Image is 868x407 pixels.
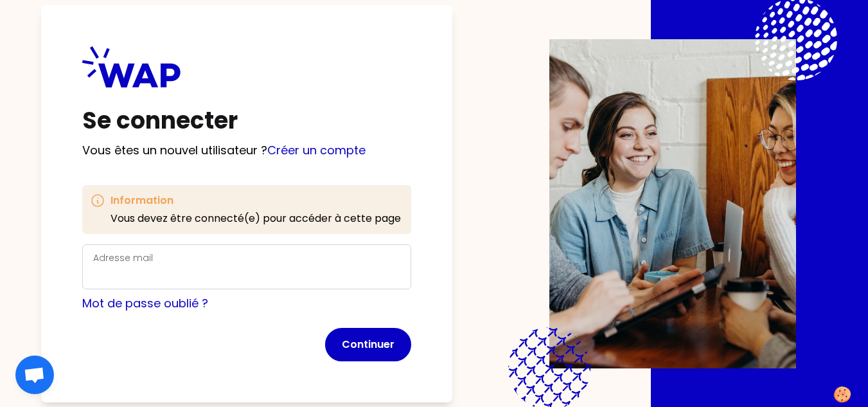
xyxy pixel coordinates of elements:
h1: Se connecter [82,108,411,134]
p: Vous devez être connecté(e) pour accéder à cette page [111,211,401,226]
button: Continuer [325,328,411,361]
div: Ouvrir le chat [15,356,54,394]
label: Adresse mail [93,251,153,264]
img: Description [549,39,796,368]
a: Mot de passe oublié ? [82,295,208,311]
h3: Information [111,193,401,208]
p: Vous êtes un nouvel utilisateur ? [82,141,411,159]
a: Créer un compte [267,142,366,158]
